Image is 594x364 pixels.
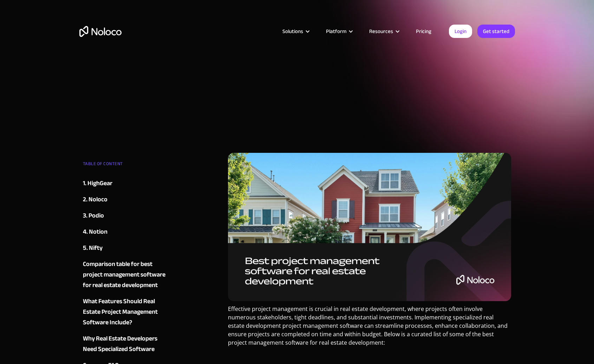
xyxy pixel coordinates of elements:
a: Pricing [407,27,440,36]
div: Solutions [274,27,317,36]
div: TABLE OF CONTENT [83,158,168,173]
div: 1. HighGear [83,178,112,189]
a: What Features Should Real Estate Project Management Software Include? [83,296,168,328]
a: 5. Nifty [83,243,168,253]
div: Platform [317,27,360,36]
div: Platform [326,27,346,36]
div: 5. Nifty [83,243,103,253]
a: 3. Podio [83,210,168,221]
div: 3. Podio [83,210,104,221]
div: Solutions [282,27,303,36]
a: 1. HighGear [83,178,168,189]
a: Get started [477,25,515,38]
a: Comparison table for best project management software for real estate development [83,259,168,291]
p: Effective project management is crucial in real estate development, where projects often involve ... [228,305,511,352]
a: home [79,26,122,37]
div: Resources [360,27,407,36]
a: 2. Noloco [83,194,168,205]
img: Best project management software for real estate development [228,153,511,301]
div: 4. Notion [83,227,107,237]
a: 4. Notion [83,227,168,237]
div: 2. Noloco [83,194,107,205]
a: Login [449,25,472,38]
div: Resources [369,27,393,36]
a: Why Real Estate Developers Need Specialized Software [83,333,168,355]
